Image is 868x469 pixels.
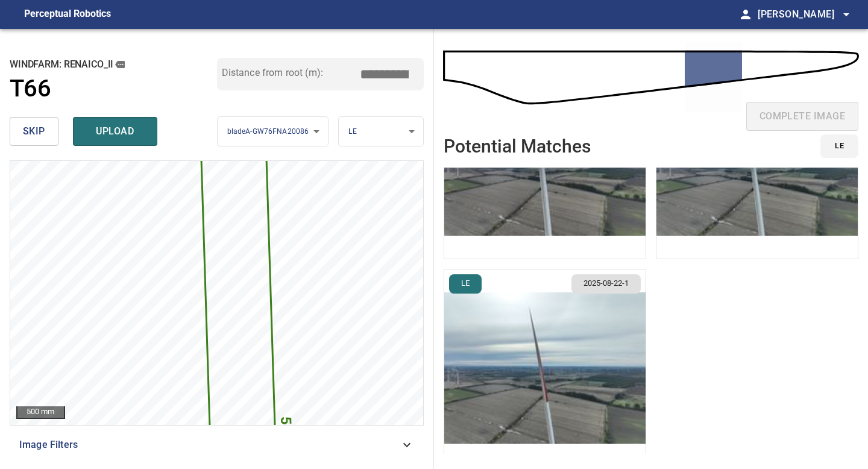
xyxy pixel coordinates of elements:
img: Renaico_II/T66/2025-08-22-1/2025-08-22-1/inspectionData/image22wp22.jpg [444,269,646,467]
span: arrow_drop_down [839,7,854,22]
div: LE [339,116,423,147]
button: upload [73,117,157,146]
h2: Potential Matches [444,136,591,156]
span: Image Filters [19,438,400,452]
span: skip [23,123,45,140]
span: LE [348,127,356,136]
a: T66 [10,75,217,103]
span: person [738,7,753,22]
span: LE [835,139,844,153]
div: bladeA-GW76FNA20086 [218,116,329,147]
figcaption: Perceptual Robotics [24,5,111,24]
span: [PERSON_NAME] [758,6,854,23]
span: 2025-08-22-1 [576,278,636,289]
button: copy message details [113,58,127,71]
span: LE [454,278,477,289]
span: bladeA-GW76FNA20086 [227,127,309,136]
button: [PERSON_NAME] [753,2,854,27]
h2: windfarm: Renaico_II [10,58,217,71]
h1: T66 [10,75,51,103]
label: Distance from root (m): [222,68,323,78]
button: LE [449,274,482,294]
span: upload [86,123,144,140]
button: skip [10,117,58,146]
div: Image Filters [10,430,424,459]
div: id [813,134,858,158]
button: LE [820,134,858,158]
